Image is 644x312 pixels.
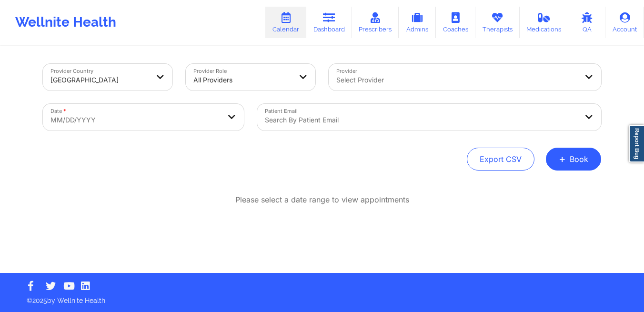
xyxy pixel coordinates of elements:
a: Therapists [475,7,520,38]
div: All Providers [193,70,292,91]
a: Account [605,7,644,38]
span: + [559,156,566,161]
a: Coaches [436,7,475,38]
p: Please select a date range to view appointments [235,194,409,205]
div: [GEOGRAPHIC_DATA] [50,70,149,91]
a: Admins [399,7,436,38]
p: © 2025 by Wellnite Health [20,289,624,305]
button: +Book [546,148,601,171]
a: QA [568,7,605,38]
a: Prescribers [352,7,399,38]
button: Export CSV [467,148,534,171]
a: Dashboard [306,7,352,38]
a: Calendar [265,7,306,38]
a: Medications [520,7,569,38]
a: Report Bug [629,125,644,162]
